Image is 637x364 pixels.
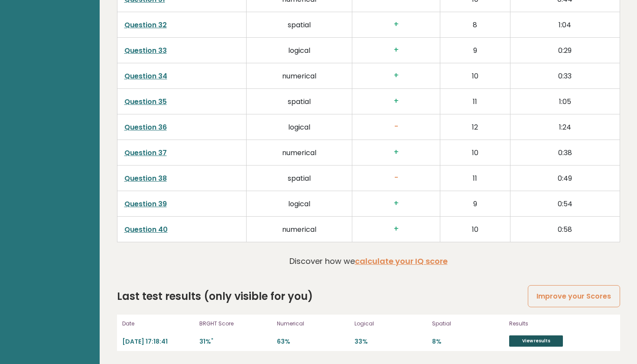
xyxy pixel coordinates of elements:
[440,12,510,37] td: 8
[124,122,167,132] a: Question 36
[432,320,504,328] p: Spatial
[510,63,620,88] td: 0:33
[510,12,620,37] td: 1:04
[124,45,167,55] a: Question 33
[509,335,563,347] a: View results
[440,114,510,140] td: 12
[528,285,620,307] a: Improve your Scores
[289,255,448,267] p: Discover how we
[247,12,352,37] td: spatial
[354,320,427,328] p: Logical
[359,97,433,106] h3: +
[124,71,167,81] a: Question 34
[247,63,352,88] td: numerical
[359,20,433,29] h3: +
[359,199,433,208] h3: +
[277,320,349,328] p: Numerical
[124,97,167,107] a: Question 35
[247,114,352,140] td: logical
[247,165,352,191] td: spatial
[355,256,448,266] a: calculate your IQ score
[199,320,272,328] p: BRGHT Score
[510,114,620,140] td: 1:24
[359,45,433,55] h3: +
[510,140,620,165] td: 0:38
[359,148,433,157] h3: +
[440,37,510,63] td: 9
[247,88,352,114] td: spatial
[124,173,167,183] a: Question 38
[199,338,272,346] p: 31%
[440,191,510,216] td: 9
[432,338,504,346] p: 8%
[509,320,600,328] p: Results
[359,71,433,80] h3: +
[359,224,433,234] h3: +
[440,165,510,191] td: 11
[510,165,620,191] td: 0:49
[510,88,620,114] td: 1:05
[124,20,167,30] a: Question 32
[354,338,427,346] p: 33%
[124,224,168,234] a: Question 40
[510,216,620,242] td: 0:58
[359,122,433,131] h3: -
[124,148,167,158] a: Question 37
[117,289,313,304] h2: Last test results (only visible for you)
[440,216,510,242] td: 10
[277,338,349,346] p: 63%
[247,216,352,242] td: numerical
[440,88,510,114] td: 11
[122,338,195,346] p: [DATE] 17:18:41
[510,191,620,216] td: 0:54
[440,140,510,165] td: 10
[440,63,510,88] td: 10
[122,320,195,328] p: Date
[247,37,352,63] td: logical
[247,191,352,216] td: logical
[359,173,433,182] h3: -
[247,140,352,165] td: numerical
[510,37,620,63] td: 0:29
[124,199,167,209] a: Question 39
